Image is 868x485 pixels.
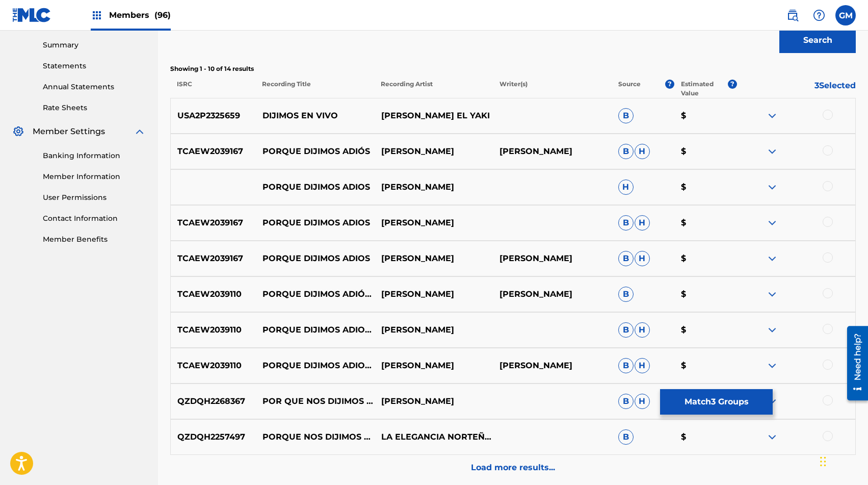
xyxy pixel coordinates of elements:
[665,80,674,89] span: ?
[766,324,778,336] img: expand
[674,288,737,300] p: $
[374,288,493,300] p: [PERSON_NAME]
[374,324,493,336] p: [PERSON_NAME]
[493,145,612,158] p: [PERSON_NAME]
[374,431,493,443] p: LA ELEGANCIA NORTEÑA DE [PERSON_NAME]
[766,360,778,372] img: expand
[43,171,146,182] a: Member Information
[374,360,493,372] p: [PERSON_NAME]
[12,125,24,138] img: Member Settings
[256,145,375,158] p: PORQUE DIJIMOS ADIÓS
[635,144,650,159] span: H
[256,252,375,265] p: PORQUE DIJIMOS ADIOS
[493,252,612,265] p: [PERSON_NAME]
[737,80,856,98] p: 3 Selected
[91,9,103,21] img: Top Rightsholders
[766,145,778,158] img: expand
[674,360,737,372] p: $
[374,252,493,265] p: [PERSON_NAME]
[618,287,634,302] span: B
[635,394,650,409] span: H
[618,180,634,195] span: H
[766,181,778,193] img: expand
[618,108,634,123] span: B
[809,5,829,25] div: Help
[134,125,146,138] img: expand
[43,40,146,50] a: Summary
[618,251,634,266] span: B
[674,181,737,193] p: $
[171,324,256,336] p: TCAEW2039110
[256,324,375,336] p: PORQUE DIJIMOS ADIOS ACUSTICA
[256,431,375,443] p: PORQUE NOS DIJIMOS ADIÓS
[618,215,634,231] span: B
[766,252,778,265] img: expand
[255,80,374,98] p: Recording Title
[170,80,255,98] p: ISRC
[635,322,650,338] span: H
[171,431,256,443] p: QZDQH2257497
[43,213,146,224] a: Contact Information
[256,395,375,407] p: POR QUE NOS DIJIMOS ADIÓS
[618,80,641,98] p: Source
[674,431,737,443] p: $
[154,10,171,20] span: (96)
[374,217,493,229] p: [PERSON_NAME]
[43,234,146,245] a: Member Benefits
[33,125,105,138] span: Member Settings
[635,358,650,373] span: H
[766,217,778,229] img: expand
[256,110,375,122] p: DIJIMOS EN VIVO
[674,252,737,265] p: $
[618,429,634,445] span: B
[374,80,493,98] p: Recording Artist
[493,360,612,372] p: [PERSON_NAME]
[374,395,493,407] p: [PERSON_NAME]
[12,8,51,22] img: MLC Logo
[766,288,778,300] img: expand
[674,110,737,122] p: $
[766,431,778,443] img: expand
[766,110,778,122] img: expand
[43,192,146,203] a: User Permissions
[618,322,634,338] span: B
[171,252,256,265] p: TCAEW2039167
[681,80,728,98] p: Estimated Value
[256,360,375,372] p: PORQUE DIJIMOS ADIOS ACUSTICA
[820,446,826,477] div: Arrastrar
[782,5,803,25] a: Public Search
[171,288,256,300] p: TCAEW2039110
[43,82,146,92] a: Annual Statements
[256,288,375,300] p: PORQUE DIJIMOS ADIÓS ACÚSTICA
[374,145,493,158] p: [PERSON_NAME]
[171,145,256,158] p: TCAEW2039167
[839,322,868,404] iframe: Resource Center
[374,110,493,122] p: [PERSON_NAME] EL YAKI
[256,181,375,193] p: PORQUE DIJIMOS ADIOS
[786,9,799,21] img: search
[728,80,737,89] span: ?
[109,9,171,21] span: Members
[43,150,146,161] a: Banking Information
[171,110,256,122] p: USA2P2325659
[635,251,650,266] span: H
[171,360,256,372] p: TCAEW2039110
[43,103,146,113] a: Rate Sheets
[817,436,868,485] iframe: Chat Widget
[835,5,856,25] div: User Menu
[813,9,825,21] img: help
[674,324,737,336] p: $
[493,80,612,98] p: Writer(s)
[779,28,856,53] button: Search
[618,394,634,409] span: B
[618,358,634,373] span: B
[674,145,737,158] p: $
[256,217,375,229] p: PORQUE DIJIMOS ADIOS
[618,144,634,159] span: B
[635,215,650,231] span: H
[374,181,493,193] p: [PERSON_NAME]
[43,61,146,71] a: Statements
[171,217,256,229] p: TCAEW2039167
